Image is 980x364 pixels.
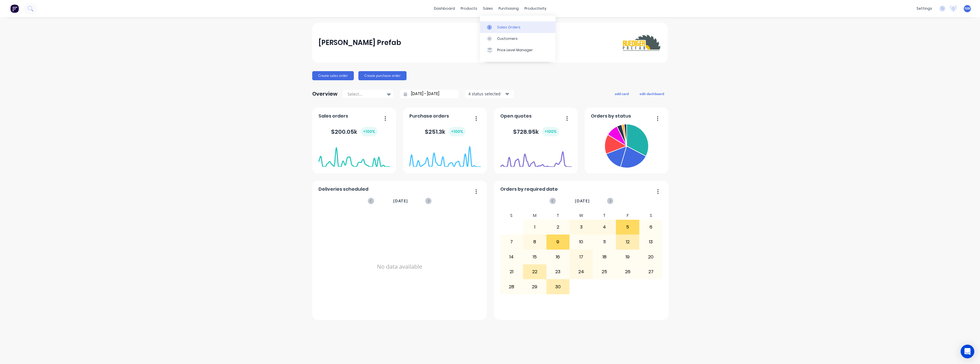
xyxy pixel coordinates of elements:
div: M [523,211,546,220]
div: 28 [500,279,523,294]
div: 6 [640,220,662,234]
div: products [458,4,480,13]
div: Customers [497,36,518,41]
a: Customers [480,33,556,44]
a: dashboard [431,4,458,13]
div: S [500,211,523,220]
div: [PERSON_NAME] Prefab [318,37,401,48]
span: NW [965,6,970,11]
button: 4 status selected [465,90,514,98]
div: 4 status selected [468,91,504,97]
div: 25 [593,265,616,279]
div: 30 [547,279,569,294]
span: Purchase orders [409,113,449,120]
div: $ 728.95k [513,127,559,136]
div: 19 [616,250,639,264]
div: 4 [593,220,616,234]
div: Open Intercom Messenger [961,345,974,358]
div: 17 [570,250,593,264]
div: 3 [570,220,593,234]
div: + 100 % [449,127,465,136]
div: 22 [523,265,546,279]
span: Orders by required date [500,186,558,193]
span: Orders by status [591,113,631,120]
div: 1 [523,220,546,234]
div: Sales Orders [497,25,520,30]
div: No data available [318,211,481,322]
div: 12 [616,235,639,249]
div: 26 [616,265,639,279]
div: 2 [547,220,569,234]
div: settings [914,4,935,13]
div: purchasing [496,4,522,13]
div: 15 [523,250,546,264]
div: 7 [500,235,523,249]
div: 5 [616,220,639,234]
img: Factory [10,4,19,13]
button: Create purchase order [358,71,407,80]
div: $ 251.3k [425,127,465,136]
a: Sales Orders [480,21,556,33]
span: [DATE] [575,198,590,204]
div: 13 [640,235,662,249]
div: F [616,211,639,220]
div: 21 [500,265,523,279]
div: 14 [500,250,523,264]
button: edit dashboard [636,90,668,97]
div: 8 [523,235,546,249]
div: 11 [593,235,616,249]
img: Ruediger Prefab [622,33,661,53]
div: + 100 % [361,127,377,136]
div: 27 [640,265,662,279]
div: sales [480,4,496,13]
div: 29 [523,279,546,294]
div: 16 [547,250,569,264]
span: Sales orders [318,113,348,120]
div: S [639,211,663,220]
div: 24 [570,265,593,279]
div: Price Level Manager [497,48,533,53]
div: productivity [522,4,549,13]
div: 20 [640,250,662,264]
div: T [546,211,570,220]
div: 23 [547,265,569,279]
button: add card [611,90,632,97]
span: Open quotes [500,113,532,120]
div: T [593,211,616,220]
a: Price Level Manager [480,44,556,56]
div: 10 [570,235,593,249]
div: + 100 % [542,127,559,136]
span: [DATE] [393,198,408,204]
button: Create sales order [312,71,354,80]
div: W [569,211,593,220]
div: 18 [593,250,616,264]
div: $ 200.05k [331,127,377,136]
div: Overview [312,88,338,100]
div: 9 [547,235,569,249]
